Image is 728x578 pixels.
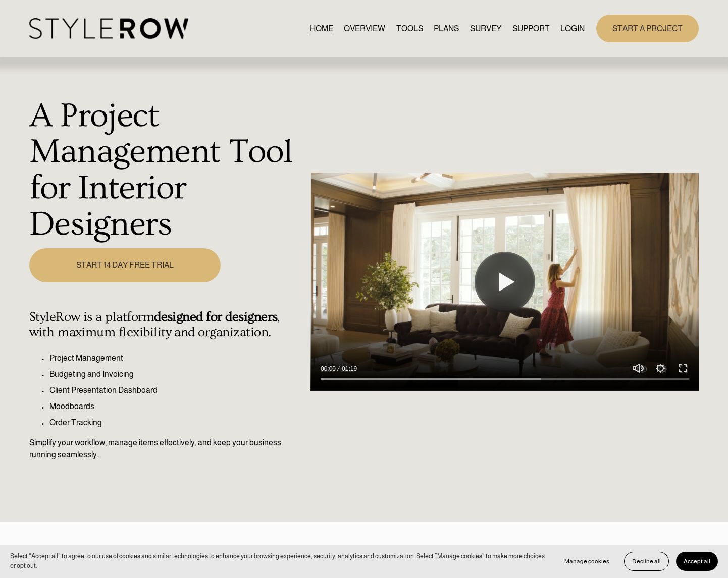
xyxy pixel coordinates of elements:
a: folder dropdown [512,22,550,35]
p: Moodboards [49,400,305,413]
p: Order Tracking [49,417,305,429]
input: Seek [321,376,689,383]
span: SUPPORT [512,23,550,35]
h4: StyleRow is a platform , with maximum flexibility and organization. [29,309,305,340]
p: Project Management [49,352,305,364]
img: StyleRow [29,18,188,39]
button: Manage cookies [557,552,617,571]
p: Simplify your workflow, manage items effectively, and keep your business running seamlessly. [29,437,305,461]
button: Decline all [624,552,669,571]
button: Accept all [676,552,718,571]
a: START A PROJECT [596,15,699,42]
a: SURVEY [470,22,501,35]
div: Duration [338,364,359,374]
strong: designed for designers [154,309,277,324]
span: Manage cookies [564,558,609,565]
h1: A Project Management Tool for Interior Designers [29,98,305,243]
a: OVERVIEW [344,22,385,35]
span: Accept all [684,558,710,565]
button: Play [475,252,535,312]
a: PLANS [434,22,459,35]
p: Select “Accept all” to agree to our use of cookies and similar technologies to enhance your brows... [10,552,547,571]
a: START 14 DAY FREE TRIAL [29,248,221,282]
a: HOME [310,22,333,35]
a: LOGIN [560,22,585,35]
span: Decline all [632,558,661,565]
a: TOOLS [396,22,423,35]
p: Client Presentation Dashboard [49,384,305,396]
div: Current time [321,364,338,374]
p: Budgeting and Invoicing [49,368,305,380]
